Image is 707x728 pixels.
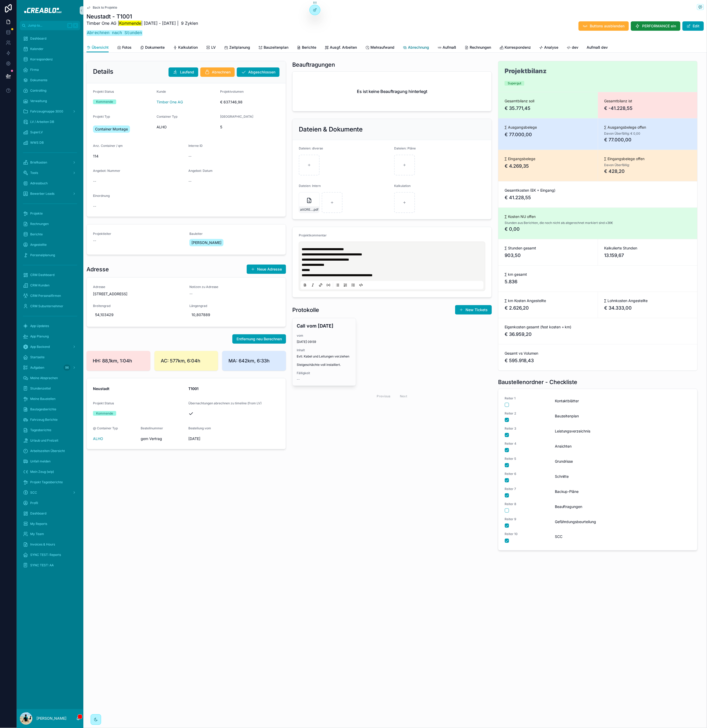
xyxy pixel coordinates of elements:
[642,23,676,29] span: PERFORMANCE ein
[20,478,80,487] a: Projekt Tagesberichte
[544,45,559,50] span: Analyse
[30,386,51,391] span: Stundenzettel
[365,43,394,53] a: Mehraufwand
[20,21,80,30] button: Jump to...K
[555,429,689,434] span: Leistungsverzeichnis
[30,511,46,516] span: Dashboard
[394,184,411,188] span: Kalkulation
[30,355,45,359] span: Startseite
[220,90,244,93] span: Projektvolumen
[20,457,80,466] a: Unfall melden
[325,43,357,53] a: Ausgf. Arbeiten
[590,23,625,29] span: Buttons ausblenden
[93,386,109,391] strong: Neustadt
[30,211,43,216] span: Projekte
[93,144,123,148] span: Anz. Container / qm
[20,76,80,85] a: Dokumente
[178,45,198,50] span: Kalkulation
[297,377,300,381] span: --
[20,342,80,352] a: App Backend
[93,90,114,93] span: Projekt Status
[169,67,198,77] button: Laufend
[297,334,352,338] span: vom
[292,318,356,386] a: Call vom [DATE]vom[DATE] 09:59InhaltEvtl. Kabel und Leitungen verziehen Steigeschächte voll insta...
[93,436,103,441] a: ALHO
[228,357,280,365] span: MA: 642km, 6:33h
[30,366,44,370] span: Aufgaben
[30,418,58,422] span: Fahrzeug Berichte
[604,156,691,161] span: ∑ Eingangsbelege offen
[93,169,120,173] span: Angebot: Nummer
[119,21,141,26] mark: Kommende
[237,67,280,77] button: Abgeschlossen
[161,357,212,365] span: AC: 577km, 6:04h
[93,304,183,308] span: Breitengrad
[30,553,61,557] span: SYNC TEST: Reports
[30,480,63,484] span: Projekt Tagesberichte
[188,154,191,159] span: --
[20,34,80,43] a: Dashboard
[587,43,608,53] a: Aufmaß dev
[555,519,689,524] span: Gefährdungsbeurteilung
[297,371,352,375] span: Fälligkeit
[157,99,183,105] a: Timber One AG
[505,411,547,416] span: Reiter 2
[93,232,183,236] span: Projektleiter
[247,265,286,274] a: Neue Adresse
[572,45,579,50] span: dev
[505,502,547,506] span: Reiter 8
[36,716,66,721] p: [PERSON_NAME]
[505,472,547,476] span: Reiter 6
[20,467,80,476] a: Mein Zeug (wip)
[30,181,48,185] span: Adressbuch
[555,444,689,449] span: Ansichten
[20,86,80,95] a: Controlling
[299,184,321,188] span: Dateien: Intern
[95,312,181,317] span: 54,103429
[505,98,592,104] span: Gesamtbilanz soll
[683,21,704,31] button: Edit
[604,304,691,312] span: € 34.333,00
[220,115,253,118] span: [GEOGRAPHIC_DATA]
[30,334,49,338] span: App Planung
[188,426,211,430] span: Bestellung vom
[505,517,547,521] span: Reiter 9
[189,232,280,236] span: Bauleiter
[555,534,689,539] span: SCC
[555,489,689,494] span: Backup-Pläne
[505,278,691,285] span: 5.836
[30,160,47,165] span: Briefkasten
[188,401,262,405] span: Übernachtungen abrechnen zu timeline (from LV)
[93,285,183,289] span: Adresse
[191,312,277,317] span: 10,807889
[499,43,531,53] a: Korrespondenz
[237,336,282,342] span: Entfernung neu Berechnen
[86,13,198,20] h1: Neustadt - T1001
[30,522,47,526] span: My Reports
[86,20,198,26] p: Timber One AG | | [DATE] - [DATE] | 9 Zyklen
[20,55,80,64] a: Korrespondenz
[212,70,231,75] span: Abrechnen
[297,340,352,344] span: [DATE] 09:59
[189,291,193,296] span: --
[505,156,592,161] span: ∑ Eingangsbelege
[30,120,54,124] span: LV / Arbeiten DB
[604,298,691,303] span: ∑ Lohnkosten Angestellte
[20,446,80,456] a: Arbeitszeiten Übersicht
[20,158,80,167] a: Briefkasten
[211,45,216,50] span: LV
[470,45,491,50] span: Rechnungen
[30,78,47,82] span: Dokumente
[93,238,96,243] span: --
[297,43,316,53] a: Berichte
[20,209,80,218] a: Projekte
[498,378,578,386] h1: Baustellenordner - Checkliste
[555,413,689,419] span: Bauzeitenplan
[297,322,352,329] h4: Call vom [DATE]
[604,168,691,175] span: € 428,20
[370,45,394,50] span: Mehraufwand
[505,125,592,130] span: ∑ Ausgangsbelege
[505,105,592,112] span: € 35.771,45
[505,214,691,219] span: ∑ Kosten NU offen
[455,305,492,315] button: New Tickets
